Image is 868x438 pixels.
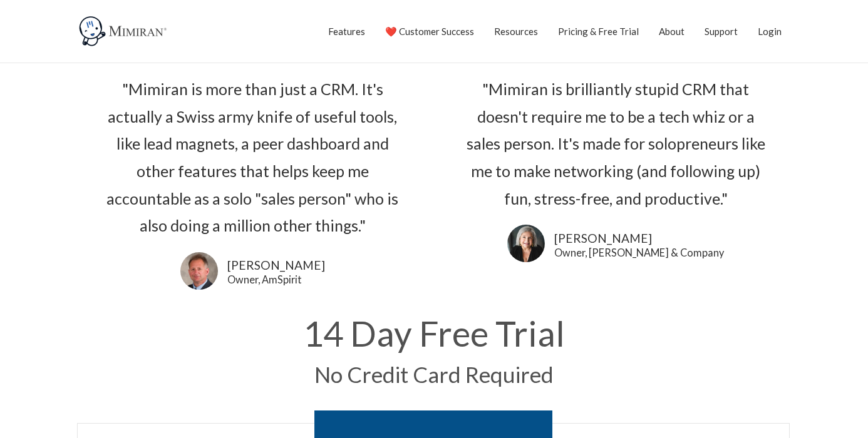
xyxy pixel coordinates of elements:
[96,364,772,385] h2: No Credit Card Required
[705,16,738,47] a: Support
[494,16,538,47] a: Resources
[227,275,325,285] a: Owner, AmSpirit
[77,16,171,47] img: Mimiran CRM
[558,16,639,47] a: Pricing & Free Trial
[758,16,782,47] a: Login
[507,225,545,262] img: Lori Karpman uses Mimiran CRM to grow her business
[328,16,365,47] a: Features
[385,16,474,47] a: ❤️ Customer Success
[659,16,685,47] a: About
[554,230,724,248] a: [PERSON_NAME]
[459,76,772,212] div: "Mimiran is brilliantly stupid CRM that doesn't require me to be a tech whiz or a sales person. I...
[96,76,409,240] div: "Mimiran is more than just a CRM. It's actually a Swiss army knife of useful tools, like lead mag...
[96,316,772,351] h1: 14 Day Free Trial
[180,252,218,290] img: Frank Agin
[554,248,724,258] a: Owner, [PERSON_NAME] & Company
[227,257,325,275] a: [PERSON_NAME]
